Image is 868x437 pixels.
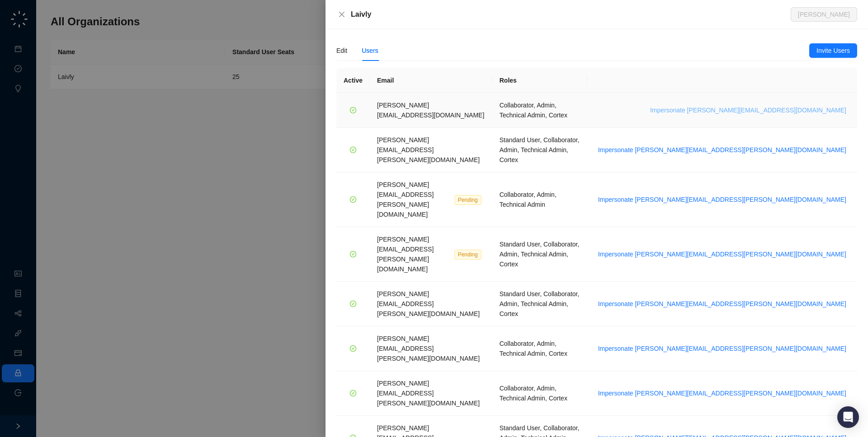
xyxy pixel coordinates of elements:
[594,249,850,260] button: Impersonate [PERSON_NAME][EMAIL_ADDRESS][PERSON_NAME][DOMAIN_NAME]
[492,93,587,128] td: Collaborator, Admin, Technical Admin, Cortex
[350,390,356,396] span: check-circle
[350,196,356,203] span: check-circle
[377,380,480,407] span: [PERSON_NAME][EMAIL_ADDRESS][PERSON_NAME][DOMAIN_NAME]
[646,105,850,116] button: Impersonate [PERSON_NAME][EMAIL_ADDRESS][DOMAIN_NAME]
[350,345,356,352] span: check-circle
[492,172,587,227] td: Collaborator, Admin, Technical Admin
[336,68,370,93] th: Active
[377,290,480,317] span: [PERSON_NAME][EMAIL_ADDRESS][PERSON_NAME][DOMAIN_NAME]
[336,9,347,20] button: Close
[809,43,857,58] button: Invite Users
[598,344,846,353] span: Impersonate [PERSON_NAME][EMAIL_ADDRESS][PERSON_NAME][DOMAIN_NAME]
[598,249,846,259] span: Impersonate [PERSON_NAME][EMAIL_ADDRESS][PERSON_NAME][DOMAIN_NAME]
[350,147,356,153] span: check-circle
[377,236,434,273] span: [PERSON_NAME][EMAIL_ADDRESS][PERSON_NAME][DOMAIN_NAME]
[454,195,481,205] span: Pending
[350,251,356,257] span: check-circle
[594,343,850,354] button: Impersonate [PERSON_NAME][EMAIL_ADDRESS][PERSON_NAME][DOMAIN_NAME]
[791,7,857,22] button: [PERSON_NAME]
[350,107,356,113] span: check-circle
[492,282,587,326] td: Standard User, Collaborator, Admin, Technical Admin, Cortex
[454,250,481,260] span: Pending
[362,46,378,56] div: Users
[598,145,846,155] span: Impersonate [PERSON_NAME][EMAIL_ADDRESS][PERSON_NAME][DOMAIN_NAME]
[837,406,859,428] div: Open Intercom Messenger
[816,46,850,56] span: Invite Users
[594,388,850,399] button: Impersonate [PERSON_NAME][EMAIL_ADDRESS][PERSON_NAME][DOMAIN_NAME]
[492,128,587,172] td: Standard User, Collaborator, Admin, Technical Admin, Cortex
[598,299,846,309] span: Impersonate [PERSON_NAME][EMAIL_ADDRESS][PERSON_NAME][DOMAIN_NAME]
[594,298,850,309] button: Impersonate [PERSON_NAME][EMAIL_ADDRESS][PERSON_NAME][DOMAIN_NAME]
[492,326,587,371] td: Collaborator, Admin, Technical Admin, Cortex
[650,105,846,115] span: Impersonate [PERSON_NAME][EMAIL_ADDRESS][DOMAIN_NAME]
[377,181,434,218] span: [PERSON_NAME][EMAIL_ADDRESS][PERSON_NAME][DOMAIN_NAME]
[492,227,587,282] td: Standard User, Collaborator, Admin, Technical Admin, Cortex
[598,195,846,205] span: Impersonate [PERSON_NAME][EMAIL_ADDRESS][PERSON_NAME][DOMAIN_NAME]
[336,46,347,56] div: Edit
[377,102,484,119] span: [PERSON_NAME][EMAIL_ADDRESS][DOMAIN_NAME]
[351,9,791,20] div: Laivly
[370,68,492,93] th: Email
[350,301,356,307] span: check-circle
[377,335,480,362] span: [PERSON_NAME][EMAIL_ADDRESS][PERSON_NAME][DOMAIN_NAME]
[594,144,850,155] button: Impersonate [PERSON_NAME][EMAIL_ADDRESS][PERSON_NAME][DOMAIN_NAME]
[594,194,850,205] button: Impersonate [PERSON_NAME][EMAIL_ADDRESS][PERSON_NAME][DOMAIN_NAME]
[492,371,587,416] td: Collaborator, Admin, Technical Admin, Cortex
[492,68,587,93] th: Roles
[338,11,345,18] span: close
[377,136,480,163] span: [PERSON_NAME][EMAIL_ADDRESS][PERSON_NAME][DOMAIN_NAME]
[598,388,846,398] span: Impersonate [PERSON_NAME][EMAIL_ADDRESS][PERSON_NAME][DOMAIN_NAME]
